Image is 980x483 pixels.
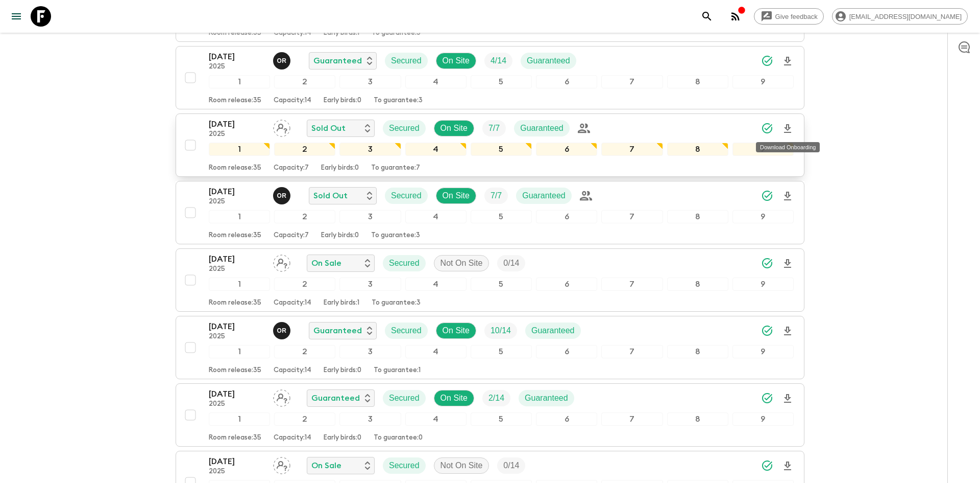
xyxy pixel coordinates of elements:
p: To guarantee: 3 [372,29,421,37]
p: Room release: 35 [209,29,261,37]
p: Early birds: 0 [324,97,361,105]
svg: Download Onboarding [781,460,794,472]
p: Early birds: 1 [324,299,359,307]
p: Secured [391,190,422,202]
p: 7 / 7 [488,122,500,134]
div: 9 [732,143,794,156]
div: Secured [385,188,428,204]
div: 9 [732,210,794,223]
div: 1 [209,278,270,291]
div: 7 [601,75,663,88]
div: On Site [436,323,476,339]
div: 7 [601,278,663,291]
div: 4 [405,412,467,426]
div: 4 [405,143,467,156]
p: [DATE] [209,388,265,400]
div: 3 [339,75,401,88]
p: Early birds: 0 [321,164,359,172]
p: Early birds: 0 [324,366,361,375]
p: Guaranteed [520,122,563,134]
div: 7 [601,345,663,358]
div: On Site [436,53,476,69]
div: 9 [732,278,794,291]
svg: Download Onboarding [781,123,794,135]
p: Secured [391,55,422,67]
button: [DATE]2025Assign pack leaderOn SaleSecuredNot On SiteTrip Fill123456789Room release:35Capacity:14... [176,248,804,312]
div: On Site [434,120,474,136]
p: [DATE] [209,320,265,333]
div: 2 [274,412,335,426]
div: Secured [385,53,428,69]
p: Not On Site [440,257,483,269]
span: Give feedback [770,13,823,20]
p: 2025 [209,130,265,139]
p: Early birds: 1 [324,29,359,37]
span: Oscar Rincon [273,190,292,198]
svg: Download Onboarding [781,55,794,67]
p: O R [277,327,286,335]
div: 3 [339,412,401,426]
p: Room release: 35 [209,97,261,105]
p: 2025 [209,198,265,206]
p: On Site [443,190,470,202]
svg: Synced Successfully [761,325,773,337]
svg: Download Onboarding [781,258,794,270]
div: Private Group [580,190,592,202]
p: On Site [440,392,468,404]
p: Guaranteed [311,392,360,404]
button: search adventures [697,6,717,27]
p: Sold Out [311,122,346,134]
div: 3 [339,345,401,358]
p: [DATE] [209,51,265,63]
p: [DATE] [209,118,265,130]
div: 8 [667,345,728,358]
div: Secured [383,457,426,474]
div: Not On Site [434,255,489,271]
p: To guarantee: 7 [371,164,420,172]
div: 4 [405,210,467,223]
div: 5 [471,345,532,358]
p: 2025 [209,265,265,273]
p: Room release: 35 [209,232,261,240]
svg: Synced Successfully [761,190,773,202]
div: 3 [339,143,401,156]
p: Room release: 35 [209,366,261,375]
p: Guaranteed [527,55,570,67]
p: Capacity: 14 [274,299,311,307]
div: Trip Fill [497,255,525,271]
button: [DATE]2025Oscar RinconSold OutSecuredOn SiteTrip FillGuaranteed123456789Room release:35Capacity:7... [176,181,804,244]
div: 3 [339,278,401,291]
p: Secured [389,459,420,472]
div: Trip Fill [482,120,506,136]
div: 8 [667,143,728,156]
p: Secured [391,325,422,337]
p: Guaranteed [522,190,566,202]
span: Oscar Rincon [273,325,292,333]
p: To guarantee: 3 [371,232,420,240]
p: To guarantee: 1 [374,366,421,375]
button: [DATE]2025Oscar RinconGuaranteedSecuredOn SiteTrip FillGuaranteed123456789Room release:35Capacity... [176,46,804,109]
p: Capacity: 14 [274,366,311,375]
div: 1 [209,75,270,88]
p: Room release: 35 [209,434,261,442]
button: [DATE]2025Oscar RinconGuaranteedSecuredOn SiteTrip FillGuaranteed123456789Room release:35Capacity... [176,316,804,379]
span: [EMAIL_ADDRESS][DOMAIN_NAME] [844,13,967,20]
div: 5 [471,143,532,156]
div: 4 [405,278,467,291]
p: Early birds: 0 [324,434,361,442]
div: Download Onboarding [756,142,820,152]
p: Early birds: 0 [321,232,359,240]
p: Room release: 35 [209,164,261,172]
div: 9 [732,345,794,358]
p: Room release: 35 [209,299,261,307]
div: 2 [274,143,335,156]
p: Capacity: 7 [274,164,309,172]
span: Oscar Rincon [273,55,292,63]
p: On Sale [311,459,341,472]
div: Trip Fill [497,457,525,474]
div: 1 [209,143,270,156]
p: On Site [440,122,468,134]
p: To guarantee: 3 [374,97,423,105]
p: Secured [389,257,420,269]
div: 5 [471,210,532,223]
